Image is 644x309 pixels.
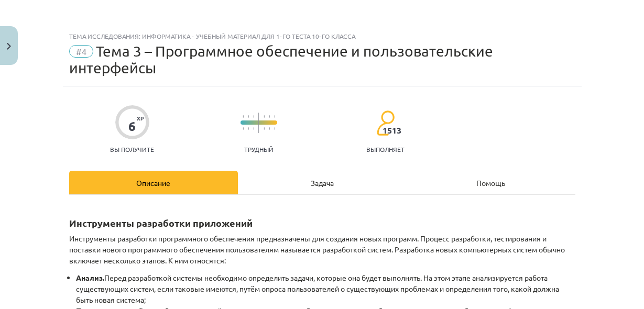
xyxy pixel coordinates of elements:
font: Тема 3 – Программное обеспечение и пользовательские интерфейсы [69,42,493,76]
img: icon-short-line-57e1e144782c952c97e751825c79c345078a6d821885a25fce030b3d8c18986b.svg [253,127,254,130]
img: icon-short-line-57e1e144782c952c97e751825c79c345078a6d821885a25fce030b3d8c18986b.svg [274,115,275,118]
font: XP [137,114,144,122]
img: icon-short-line-57e1e144782c952c97e751825c79c345078a6d821885a25fce030b3d8c18986b.svg [253,115,254,118]
img: icon-long-line-d9ea69661e0d244f92f715978eff75569469978d946b2353a9bb055b3ed8787d.svg [258,113,259,133]
img: icon-short-line-57e1e144782c952c97e751825c79c345078a6d821885a25fce030b3d8c18986b.svg [243,115,244,118]
font: 6 [128,118,136,134]
font: 1513 [383,125,401,136]
font: Инструменты разработки приложений [69,217,253,229]
font: Вы получите [110,145,154,153]
font: выполняет [366,145,405,153]
font: Инструменты разработки программного обеспечения предназначены для создания новых программ. Процес... [69,234,565,265]
img: icon-short-line-57e1e144782c952c97e751825c79c345078a6d821885a25fce030b3d8c18986b.svg [248,127,249,130]
img: icon-close-lesson-0947bae3869378f0d4975bcd49f059093ad1ed9edebbc8119c70593378902aed.svg [7,43,11,50]
font: #4 [76,46,86,57]
font: Анализ. [76,273,104,282]
img: icon-short-line-57e1e144782c952c97e751825c79c345078a6d821885a25fce030b3d8c18986b.svg [269,115,270,118]
font: Тема исследования: Информатика - учебный материал для 1-го теста 10-го класса [69,32,355,40]
img: icon-short-line-57e1e144782c952c97e751825c79c345078a6d821885a25fce030b3d8c18986b.svg [243,127,244,130]
img: icon-short-line-57e1e144782c952c97e751825c79c345078a6d821885a25fce030b3d8c18986b.svg [274,127,275,130]
img: icon-short-line-57e1e144782c952c97e751825c79c345078a6d821885a25fce030b3d8c18986b.svg [269,127,270,130]
img: icon-short-line-57e1e144782c952c97e751825c79c345078a6d821885a25fce030b3d8c18986b.svg [264,115,265,118]
font: Описание [136,178,170,187]
font: Трудный [244,145,274,153]
img: icon-short-line-57e1e144782c952c97e751825c79c345078a6d821885a25fce030b3d8c18986b.svg [264,127,265,130]
img: icon-short-line-57e1e144782c952c97e751825c79c345078a6d821885a25fce030b3d8c18986b.svg [248,115,249,118]
font: Помощь [476,178,505,187]
img: students-c634bb4e5e11cddfef0936a35e636f08e4e9abd3cc4e673bd6f9a4125e45ecb1.svg [376,110,395,136]
font: Задача [311,178,334,187]
font: Перед разработкой системы необходимо определить задачи, которые она будет выполнять. На этом этап... [76,273,559,304]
